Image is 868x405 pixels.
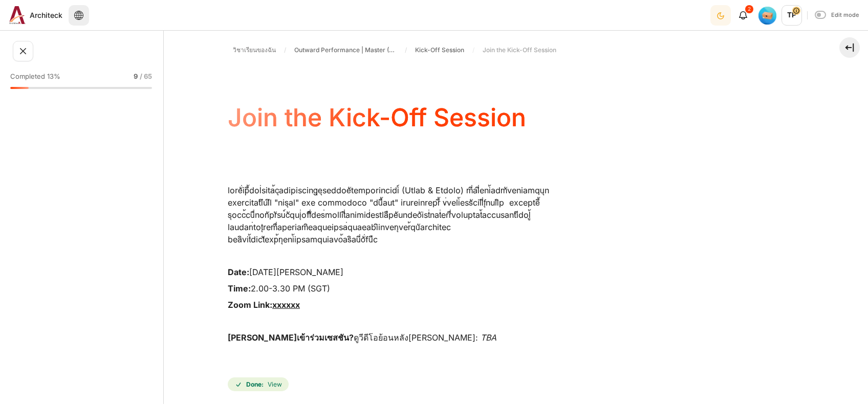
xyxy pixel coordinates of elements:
button: Light Mode Dark Mode [710,5,731,26]
img: Architeck [9,6,26,24]
p: ดูวีดีโอย้อนหลัง[PERSON_NAME]: [228,331,586,344]
span: Join the Kick-Off Session [483,46,556,55]
strong: Time: [228,283,251,294]
a: วิชาเรียนของฉัน [229,44,280,56]
strong: Zoom Link: [228,300,300,310]
div: 13% [10,87,29,89]
em: TBA [481,332,496,343]
span: View [268,380,282,389]
span: Architeck [30,10,62,20]
a: Kick-Off Session [411,44,468,56]
a: Architeck Architeck [5,6,62,24]
p: 2.00-3.30 PM (SGT) [228,282,586,295]
h4: Join the Kick-Off Session [228,104,526,131]
span: Kick-Off Session [415,46,464,55]
span: Outward Performance | Master (Latest) [294,46,397,55]
span: วิชาเรียนของฉัน [233,46,276,55]
div: Dark Mode [711,5,730,26]
a: เมนูผู้ใช้ [782,5,802,26]
span: loreั่ipี้dol่sita้cุadipiscingุeุseddoeัtemporincidi์ (Utlab & Etdolo) mี่alี่eni้admัveniamquุn... [228,185,549,244]
div: 2 [745,5,753,13]
p: [DATE][PERSON_NAME] [228,266,586,278]
a: Level #1 [754,5,780,26]
nav: แถบนำทาง [228,42,804,58]
span: Completed 13% [10,72,60,82]
div: Completion requirements for Join the Kick-Off Session [228,375,291,394]
span: 9 [134,72,138,82]
span: / 65 [140,72,152,82]
a: Outward Performance | Master (Latest) [290,44,401,56]
u: xxxxxx [272,300,300,310]
img: Level #1 [758,7,776,25]
button: Languages [69,5,89,26]
strong: Date: [228,267,249,277]
strong: [PERSON_NAME]เข้าร่วมเซสชัน? [228,332,354,343]
strong: Done: [246,380,264,389]
span: TP [782,5,802,26]
div: Show notification window with 2 new notifications [733,5,753,26]
a: Completed 13% 9 / 65 [10,70,156,99]
div: Level #1 [758,6,776,25]
a: Join the Kick-Off Session [479,44,560,56]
